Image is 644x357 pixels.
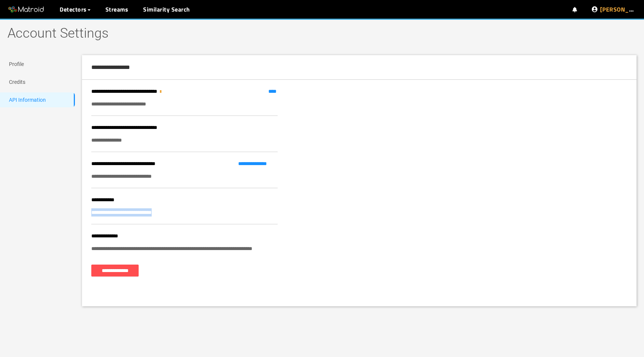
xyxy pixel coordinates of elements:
a: API Information [9,97,46,103]
a: Streams [105,5,129,14]
a: Similarity Search [143,5,190,14]
span: Detectors [60,5,87,14]
a: Credits [9,79,25,85]
a: Profile [9,61,24,67]
img: Matroid logo [7,4,45,15]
